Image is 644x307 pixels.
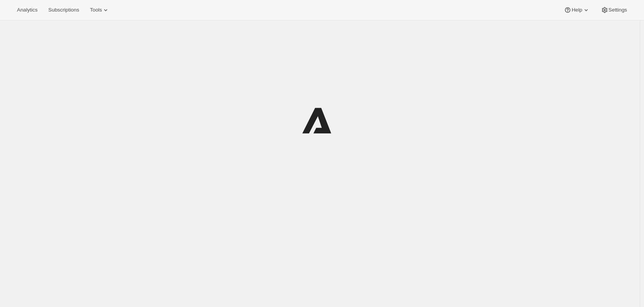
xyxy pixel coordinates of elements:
[609,7,627,13] span: Settings
[12,5,42,15] button: Analytics
[572,7,582,13] span: Help
[559,5,594,15] button: Help
[44,5,84,15] button: Subscriptions
[90,7,102,13] span: Tools
[85,5,114,15] button: Tools
[17,7,37,13] span: Analytics
[596,5,632,15] button: Settings
[48,7,79,13] span: Subscriptions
